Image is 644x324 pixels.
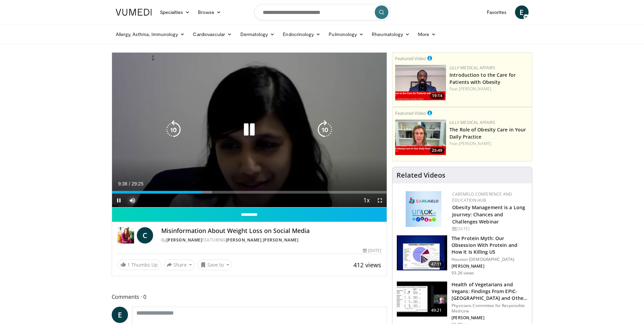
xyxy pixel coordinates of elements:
[397,235,447,271] img: b7b8b05e-5021-418b-a89a-60a270e7cf82.150x105_q85_crop-smart_upscale.jpg
[430,93,444,99] span: 19:14
[166,237,202,243] a: [PERSON_NAME]
[112,292,387,301] span: Comments 0
[189,28,236,41] a: Cardiovascular
[452,270,474,276] p: 93.2K views
[112,53,387,208] video-js: Video Player
[452,281,528,302] h3: Health of Vegetarians and Vegans: Findings From EPIC-[GEOGRAPHIC_DATA] and Othe…
[117,227,134,244] img: Dr. Carolynn Francavilla
[449,120,495,125] a: Lilly Medical Affairs
[112,191,387,194] div: Progress Bar
[449,126,526,140] a: The Role of Obesity Care in Your Daily Practice
[373,194,387,207] button: Fullscreen
[254,4,390,20] input: Search topics, interventions
[430,147,444,154] span: 25:49
[226,237,262,243] a: [PERSON_NAME]
[397,235,528,276] a: 47:11 The Protein Myth: Our Obsession With Protein and How It Is Killing US Houston [DEMOGRAPHIC_...
[449,65,495,71] a: Lilly Medical Affairs
[395,110,426,116] small: Featured Video
[428,261,445,268] span: 47:11
[118,181,127,186] span: 9:38
[161,227,381,235] h4: Misinformation About Weight Loss on Social Media
[395,65,446,101] a: 19:14
[263,237,299,243] a: [PERSON_NAME]
[452,257,528,262] p: Houston [DEMOGRAPHIC_DATA]
[395,120,446,155] a: 25:49
[127,262,130,268] span: 1
[161,237,381,243] div: By FEATURING ,
[406,191,441,227] img: 45df64a9-a6de-482c-8a90-ada250f7980c.png.150x105_q85_autocrop_double_scale_upscale_version-0.2.jpg
[395,55,426,61] small: Featured Video
[112,307,128,323] a: E
[368,28,414,41] a: Rheumatology
[137,227,153,244] a: C
[452,204,525,225] a: Obesity Management is a Long Journey: Chances and Challenges Webinar
[459,86,491,92] a: [PERSON_NAME]
[397,282,447,317] img: 606f2b51-b844-428b-aa21-8c0c72d5a896.150x105_q85_crop-smart_upscale.jpg
[449,141,529,147] div: Feat.
[452,264,528,269] p: [PERSON_NAME]
[164,259,195,270] button: Share
[126,194,139,207] button: Mute
[459,141,491,146] a: [PERSON_NAME]
[363,248,381,254] div: [DATE]
[452,303,528,314] p: Physicians Committee for Responsible Medicine
[279,28,325,41] a: Endocrinology
[360,194,373,207] button: Playback Rate
[112,194,126,207] button: Pause
[236,28,279,41] a: Dermatology
[452,191,512,203] a: CaReMeLO Conference and Education Hub
[129,181,130,186] span: /
[452,315,528,321] p: [PERSON_NAME]
[395,65,446,101] img: acc2e291-ced4-4dd5-b17b-d06994da28f3.png.150x105_q85_crop-smart_upscale.png
[156,5,194,19] a: Specialties
[449,72,516,85] a: Introduction to the Care for Patients with Obesity
[414,28,440,41] a: More
[452,235,528,255] h3: The Protein Myth: Our Obsession With Protein and How It Is Killing US
[353,261,381,269] span: 412 views
[397,171,445,179] h4: Related Videos
[117,259,161,270] a: 1 Thumbs Up
[428,307,445,314] span: 49:21
[116,9,152,16] img: VuMedi Logo
[483,5,511,19] a: Favorites
[112,28,189,41] a: Allergy, Asthma, Immunology
[449,86,529,92] div: Feat.
[198,259,232,270] button: Save to
[194,5,225,19] a: Browse
[452,226,527,232] div: [DATE]
[325,28,368,41] a: Pulmonology
[515,5,529,19] a: E
[395,120,446,155] img: e1208b6b-349f-4914-9dd7-f97803bdbf1d.png.150x105_q85_crop-smart_upscale.png
[131,181,143,186] span: 29:25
